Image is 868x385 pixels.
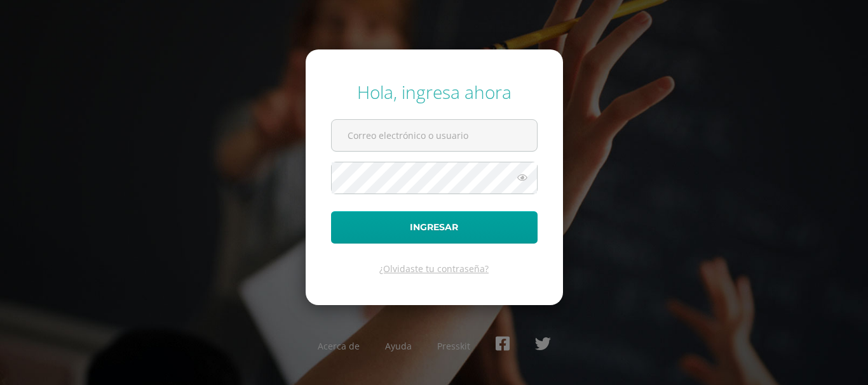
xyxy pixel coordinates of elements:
[332,120,537,151] input: Correo electrónico o usuario
[437,340,470,352] a: Presskit
[318,340,360,352] a: Acerca de
[385,340,412,352] a: Ayuda
[331,211,538,244] button: Ingresar
[379,263,489,275] a: ¿Olvidaste tu contraseña?
[331,80,538,104] div: Hola, ingresa ahora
